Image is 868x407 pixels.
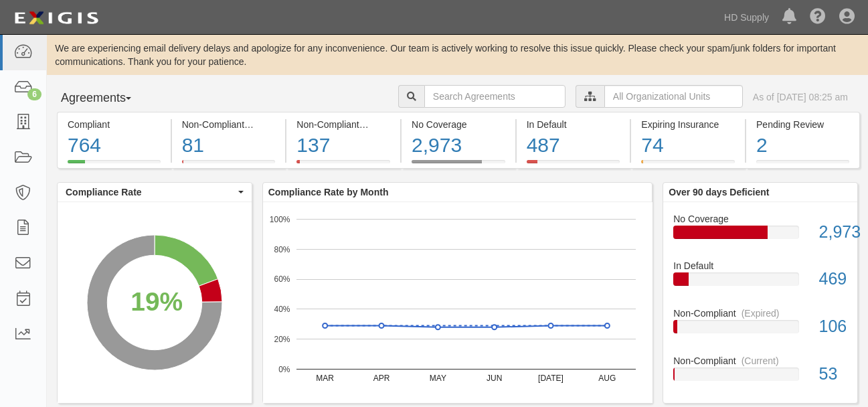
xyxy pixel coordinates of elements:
text: AUG [598,374,616,383]
div: 2,973 [412,131,505,160]
img: logo-5460c22ac91f19d4615b14bd174203de0afe785f0fc80cf4dbbc73dc1793850b.png [10,6,102,30]
b: Compliance Rate by Month [268,187,389,197]
div: (Current) [250,118,287,131]
div: 81 [182,131,276,160]
div: (Expired) [742,307,780,320]
a: Compliant764 [57,160,171,171]
div: We are experiencing email delivery delays and apologize for any inconvenience. Our team is active... [47,42,868,68]
div: Non-Compliant (Expired) [296,118,390,131]
a: Non-Compliant(Current)81 [172,160,286,171]
div: 53 [809,362,857,386]
div: As of [DATE] 08:25 am [753,90,848,104]
div: Pending Review [756,118,849,131]
text: MAR [316,374,334,383]
text: 20% [274,335,290,344]
a: No Coverage2,973 [673,212,847,260]
i: Help Center - Complianz [810,9,826,25]
div: 6 [27,88,41,100]
div: In Default [663,259,857,272]
text: JUN [487,374,502,383]
div: Non-Compliant [663,354,857,368]
div: 2,973 [809,220,857,244]
div: (Current) [742,354,779,368]
text: 100% [270,214,290,224]
div: Compliant [68,118,161,131]
svg: A chart. [263,202,653,403]
div: Non-Compliant (Current) [182,118,276,131]
text: 40% [274,305,290,314]
div: 74 [641,131,735,160]
div: No Coverage [663,212,857,226]
a: Expiring Insurance74 [631,160,745,171]
text: MAY [430,374,446,383]
a: Non-Compliant(Expired)106 [673,307,847,354]
div: Non-Compliant [663,307,857,320]
input: All Organizational Units [604,85,743,108]
div: In Default [527,118,620,131]
div: 137 [296,131,390,160]
a: No Coverage2,973 [402,160,515,171]
span: Compliance Rate [66,185,235,199]
text: 60% [274,274,290,284]
input: Search Agreements [424,85,566,108]
a: Non-Compliant(Expired)137 [286,160,400,171]
button: Agreements [57,85,157,112]
div: Expiring Insurance [641,118,735,131]
a: In Default487 [517,160,630,171]
div: 2 [756,131,849,160]
div: (Expired) [365,118,403,131]
div: 764 [68,131,161,160]
a: In Default469 [673,259,847,307]
a: Pending Review2 [746,160,860,171]
text: APR [373,374,389,383]
a: HD Supply [717,4,776,31]
div: 106 [809,315,857,339]
div: 19% [131,283,183,321]
text: 0% [278,364,290,374]
div: No Coverage [412,118,505,131]
div: 487 [527,131,620,160]
text: 80% [274,244,290,254]
button: Compliance Rate [58,183,252,201]
text: [DATE] [538,374,563,383]
div: 469 [809,267,857,291]
svg: A chart. [58,202,252,403]
a: Non-Compliant(Current)53 [673,354,847,392]
b: Over 90 days Deficient [669,187,769,197]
